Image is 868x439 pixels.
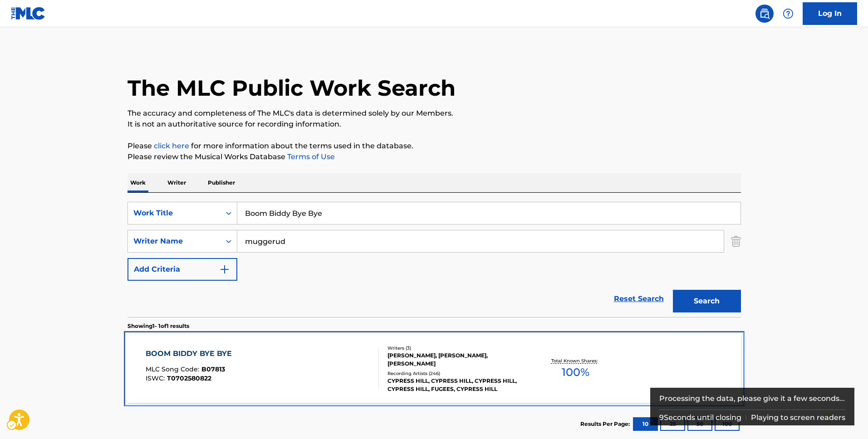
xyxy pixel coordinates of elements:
[128,74,456,102] h1: The MLC Public Work Search
[201,365,225,373] span: B07813
[128,108,741,119] p: The accuracy and completeness of The MLC's data is determined solely by our Members.
[165,173,189,192] p: Writer
[673,290,741,312] button: Search
[221,202,237,224] div: On
[11,7,46,20] img: MLC Logo
[146,365,201,373] span: MLC Song Code :
[128,173,148,192] p: Work
[167,374,211,382] span: T0702580822
[128,119,741,130] p: It is not an authoritative source for recording information.
[128,151,741,162] p: Please review the Musical Works Database
[387,345,525,351] div: Writers ( 3 )
[387,370,525,377] div: Recording Artists ( 246 )
[387,351,525,368] div: [PERSON_NAME], [PERSON_NAME], [PERSON_NAME]
[659,413,664,422] span: 9
[609,289,668,309] a: Reset Search
[128,258,237,281] button: Add Criteria
[128,202,741,317] form: Search Form
[128,335,741,403] a: BOOM BIDDY BYE BYEMLC Song Code:B07813ISWC:T0702580822Writers (3)[PERSON_NAME], [PERSON_NAME], [P...
[759,8,770,19] img: search
[633,417,658,431] button: 10
[146,374,167,382] span: ISWC :
[133,236,215,247] div: Writer Name
[580,420,632,428] p: Results Per Page:
[205,173,238,192] p: Publisher
[659,388,846,410] div: Processing the data, please give it a few seconds...
[551,357,600,364] p: Total Known Shares:
[133,208,215,219] div: Work Title
[803,2,857,25] a: Log In
[154,141,189,150] a: click here
[237,202,740,224] input: Search...
[731,230,741,253] img: Delete Criterion
[783,8,794,19] img: help
[562,364,589,380] span: 100 %
[387,377,525,393] div: CYPRESS HILL, CYPRESS HILL, CYPRESS HILL, CYPRESS HILL, FUGEES, CYPRESS HILL
[128,141,741,151] p: Please for more information about the terms used in the database.
[237,230,724,252] input: Search...
[146,348,236,359] div: BOOM BIDDY BYE BYE
[285,152,335,161] a: Terms of Use
[128,322,189,330] p: Showing 1 - 1 of 1 results
[219,264,230,275] img: 9d2ae6d4665cec9f34b9.svg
